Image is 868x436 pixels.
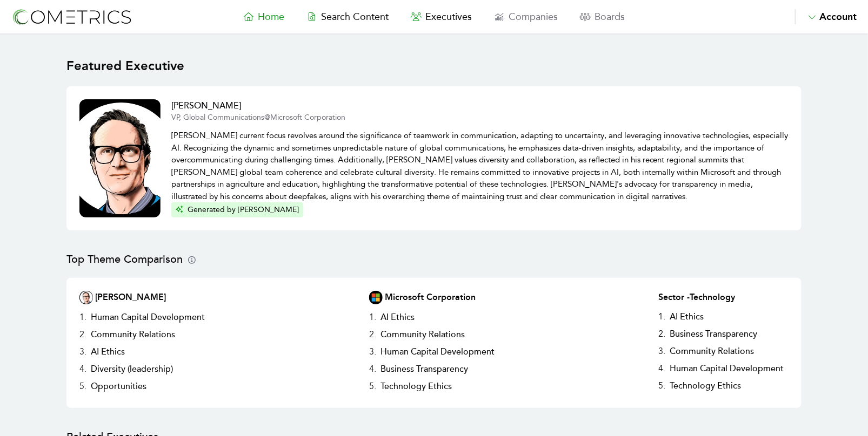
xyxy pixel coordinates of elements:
[659,291,789,304] h2: Sector - Technology
[258,11,285,23] span: Home
[171,202,303,217] button: Generated by [PERSON_NAME]
[79,326,86,343] h3: 2 .
[426,11,472,23] span: Executives
[595,11,625,23] span: Boards
[400,9,483,24] a: Executives
[95,291,166,304] h2: [PERSON_NAME]
[171,123,789,202] p: [PERSON_NAME] current focus revolves around the significance of teamwork in communication, adapti...
[66,56,802,76] h1: Featured Executive
[79,360,86,378] h3: 4 .
[79,343,86,360] h3: 3 .
[795,9,857,24] button: Account
[171,99,789,112] h2: [PERSON_NAME]
[171,112,789,123] p: VP, Global Communications @ Microsoft Corporation
[296,9,400,24] a: Search Content
[369,360,376,378] h3: 4 .
[666,325,762,343] h3: Business Transparency
[666,343,759,360] h3: Community Relations
[659,325,666,343] h3: 2 .
[171,99,789,123] a: [PERSON_NAME]VP, Global Communications@Microsoft Corporation
[86,378,151,395] h3: Opportunities
[79,99,161,217] img: Executive Thumbnail
[483,9,569,24] a: Companies
[659,308,666,325] h3: 1 .
[79,378,86,395] h3: 5 .
[376,360,472,378] h3: Business Transparency
[232,9,296,24] a: Home
[385,291,476,304] h2: Microsoft Corporation
[666,377,746,394] h3: Technology Ethics
[369,343,376,360] h3: 3 .
[659,377,666,394] h3: 5 .
[509,11,558,23] span: Companies
[659,343,666,360] h3: 3 .
[86,326,179,343] h3: Community Relations
[666,308,709,325] h3: AI Ethics
[659,360,666,377] h3: 4 .
[376,309,419,326] h3: AI Ethics
[322,11,389,23] span: Search Content
[66,252,802,267] h2: Top Theme Comparison
[666,360,789,377] h3: Human Capital Development
[376,343,499,360] h3: Human Capital Development
[369,291,383,304] img: Company Logo Thumbnail
[376,326,469,343] h3: Community Relations
[369,309,376,326] h3: 1 .
[79,309,86,326] h3: 1 .
[86,309,209,326] h3: Human Capital Development
[820,11,857,23] span: Account
[79,291,93,304] img: Executive Thumbnail
[376,378,456,395] h3: Technology Ethics
[369,378,376,395] h3: 5 .
[11,7,132,27] img: logo-refresh-RPX2ODFg.svg
[86,343,129,360] h3: AI Ethics
[569,9,636,24] a: Boards
[369,326,376,343] h3: 2 .
[86,360,177,378] h3: Diversity (leadership)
